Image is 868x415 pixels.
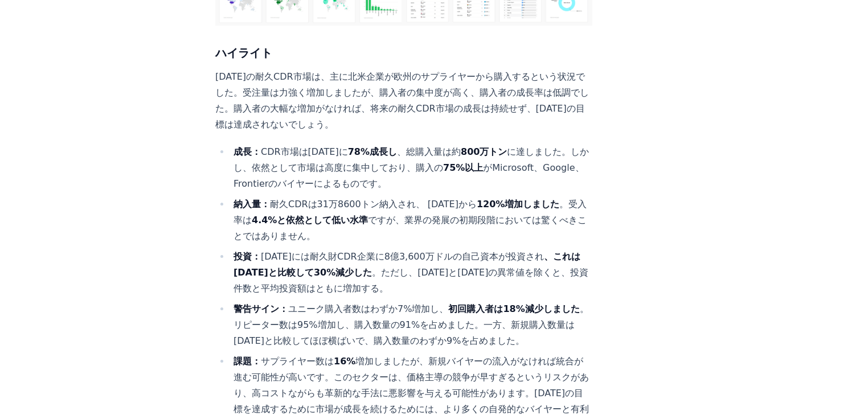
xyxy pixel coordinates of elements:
[234,215,587,241] font: ですが、業界の発展の初期段階においては驚くべきことではありません。
[461,146,507,157] font: 800万トン
[234,251,261,262] font: 投資：
[448,303,579,314] font: 初回購入者は18%減少しました
[261,356,334,367] font: サプライヤー数は
[234,146,261,157] font: 成長：
[234,267,588,294] font: 。ただし、[DATE]と[DATE]の異常値を除くと、投資件数と平均投資額はともに増加する。
[270,199,477,209] font: 耐久CDRは31万8600トン納入され、 [DATE]から
[234,199,270,209] font: 納入量：
[288,303,448,314] font: ユニーク購入者数はわずか7%増加し、
[234,303,589,346] font: 。リピーター数は95%増加し、購入数量の91%を占めました。一方、新規購入数量は[DATE]と比較してほぼ横ばいで、購入数量のわずか9%を占めました。
[261,146,348,157] font: CDR市場は[DATE]に
[443,162,483,173] font: 75%以上
[261,251,544,262] font: [DATE]には耐久財CDR企業に8億3,600万ドルの自己資本が投資され
[334,356,355,367] font: 16%
[252,215,368,225] font: 4.4%と依然として低い水準
[477,199,559,209] font: 120%増加しました
[397,146,461,157] font: 、総購入量は約
[234,356,261,367] font: 課題：
[215,46,272,60] font: ハイライト
[348,146,397,157] font: 78%成長し
[234,303,288,314] font: 警告サイン：
[215,71,589,130] font: [DATE]の耐久CDR市場は、主に北米企業が欧州のサプライヤーから購入するという状況でした。受注量は力強く増加しましたが、購入者の集中度が高く、購入者の成長率は低調でした。購入者の大幅な増加が...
